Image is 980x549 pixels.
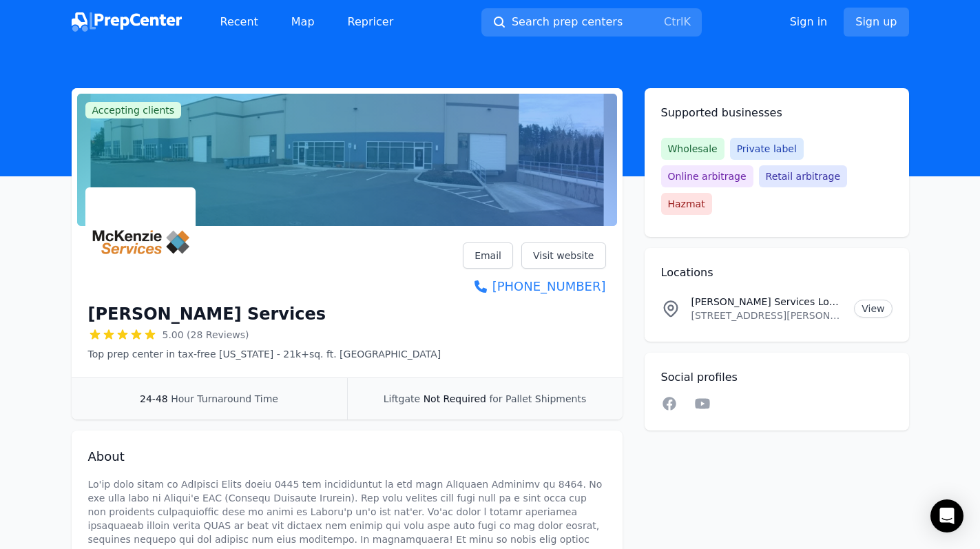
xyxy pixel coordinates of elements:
[384,393,420,404] span: Liftgate
[854,300,892,318] a: View
[661,138,724,160] span: Wholesale
[489,393,586,404] span: for Pallet Shipments
[512,14,623,30] span: Search prep centers
[683,15,691,28] kbd: K
[790,14,828,30] a: Sign in
[664,15,683,28] kbd: Ctrl
[280,8,326,36] a: Map
[88,447,606,466] h2: About
[85,102,182,118] span: Accepting clients
[209,8,269,36] a: Recent
[171,393,278,404] span: Hour Turnaround Time
[521,242,606,269] a: Visit website
[844,8,908,37] a: Sign up
[88,347,441,361] p: Top prep center in tax-free [US_STATE] - 21k+sq. ft. [GEOGRAPHIC_DATA]
[88,190,193,295] img: McKenzie Services
[691,295,844,309] p: [PERSON_NAME] Services Location
[72,12,182,32] img: PrepCenter
[661,105,893,121] h2: Supported businesses
[337,8,405,36] a: Repricer
[930,499,963,532] div: Open Intercom Messenger
[661,369,893,386] h2: Social profiles
[661,165,753,187] span: Online arbitrage
[424,393,486,404] span: Not Required
[481,8,702,37] button: Search prep centersCtrlK
[140,393,168,404] span: 24-48
[661,265,893,281] h2: Locations
[730,138,804,160] span: Private label
[463,277,605,296] a: [PHONE_NUMBER]
[88,303,326,325] h1: [PERSON_NAME] Services
[163,328,249,342] span: 5.00 (28 Reviews)
[463,242,513,269] a: Email
[661,193,712,215] span: Hazmat
[691,309,844,322] p: [STREET_ADDRESS][PERSON_NAME]
[759,165,847,187] span: Retail arbitrage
